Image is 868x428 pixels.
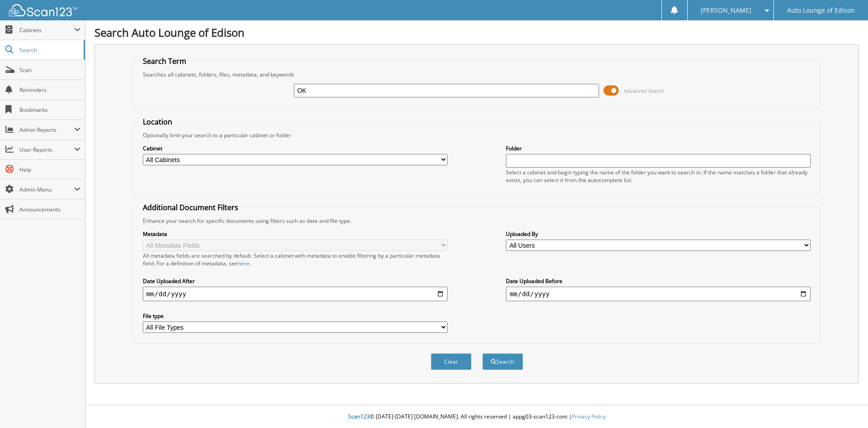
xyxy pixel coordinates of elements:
div: Select a cabinet and begin typing the name of the folder you want to search in. If the name match... [506,168,811,184]
img: scan123-logo-white.svg [9,4,77,16]
a: here [238,260,250,267]
span: Advanced Search [624,87,664,94]
input: start [143,287,448,301]
span: Admin Menu [19,186,74,193]
a: Privacy Policy [572,413,606,420]
label: Metadata [143,230,448,238]
label: Cabinet [143,144,448,152]
span: Reminders [19,86,80,94]
span: Help [19,166,80,173]
span: Scan [19,66,80,74]
label: Date Uploaded After [143,277,448,285]
span: Bookmarks [19,106,80,114]
span: Admin Reports [19,126,74,134]
label: File type [143,312,448,320]
label: Date Uploaded Before [506,277,811,285]
div: Enhance your search for specific documents using filters such as date and file type. [138,217,816,225]
span: Search [19,46,79,54]
button: Clear [431,353,472,370]
div: © [DATE]-[DATE] [DOMAIN_NAME]. All rights reserved | appg03-scan123-com | [85,406,868,428]
div: All metadata fields are searched by default. Select a cabinet with metadata to enable filtering b... [143,252,448,267]
label: Uploaded By [506,230,811,238]
legend: Additional Document Filters [138,202,243,212]
span: [PERSON_NAME] [701,8,751,13]
legend: Location [138,117,177,127]
div: Searches all cabinets, folders, files, metadata, and keywords [138,71,816,78]
input: end [506,287,811,301]
span: User Reports [19,146,74,154]
button: Search [482,353,523,370]
label: Folder [506,144,811,152]
span: Announcements [19,206,80,213]
legend: Search Term [138,56,191,66]
span: Cabinets [19,26,74,34]
span: Auto Lounge of Edison [787,8,855,13]
span: Scan123 [348,413,370,420]
h1: Search Auto Lounge of Edison [94,25,859,40]
div: Optionally limit your search to a particular cabinet or folder [138,131,816,139]
iframe: Chat Widget [823,385,868,428]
